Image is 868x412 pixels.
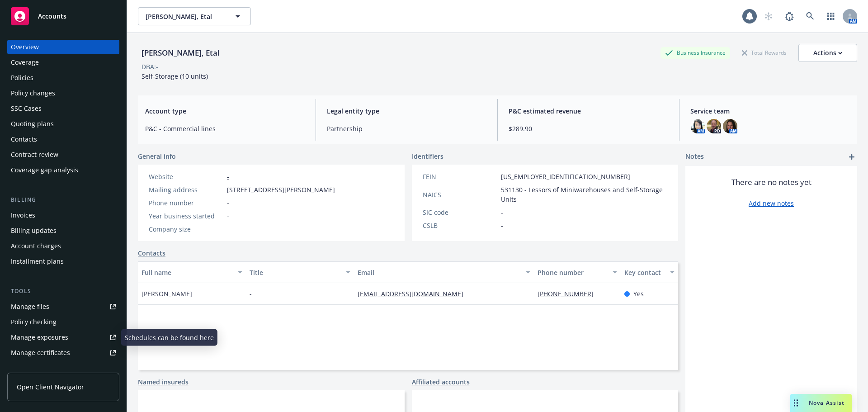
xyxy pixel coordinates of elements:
div: Policy checking [11,315,57,329]
div: Manage files [11,299,49,314]
div: Contacts [11,132,37,147]
span: Legal entity type [327,106,486,116]
a: Contacts [7,132,119,147]
div: Tools [7,287,119,296]
a: Coverage [7,55,119,70]
a: Start snowing [759,7,778,25]
span: Open Client Navigator [17,382,84,392]
a: Add new notes [749,199,794,208]
span: Accounts [38,13,66,20]
div: Phone number [538,268,607,277]
a: Manage files [7,299,119,314]
span: There are no notes yet [731,177,811,188]
a: Quoting plans [7,117,119,131]
a: Overview [7,40,119,54]
span: P&C - Commercial lines [145,124,305,133]
a: Manage certificates [7,346,119,360]
a: Installment plans [7,254,119,269]
div: Key contact [624,268,665,277]
button: Actions [798,44,857,62]
span: - [501,208,503,217]
a: Policies [7,71,119,85]
a: Manage exposures [7,330,119,345]
div: Billing [7,195,119,204]
div: Billing updates [11,223,57,238]
span: [PERSON_NAME], Etal [146,12,224,21]
span: Yes [633,289,644,298]
a: add [846,152,857,162]
a: - [227,172,229,181]
div: Contract review [11,147,58,162]
button: [PERSON_NAME], Etal [138,7,251,25]
div: Company size [149,224,223,234]
a: Named insureds [138,377,189,387]
span: - [227,211,229,221]
div: Policies [11,71,33,85]
div: Mailing address [149,185,223,194]
a: Affiliated accounts [412,377,470,387]
div: SIC code [423,208,497,217]
div: Policy changes [11,86,55,100]
div: FEIN [423,172,497,181]
span: Service team [690,106,850,116]
a: Policy checking [7,315,119,329]
a: Policy changes [7,86,119,100]
button: Email [354,261,534,283]
span: [STREET_ADDRESS][PERSON_NAME] [227,185,335,194]
div: Full name [142,268,232,277]
span: - [227,224,229,234]
span: Partnership [327,124,486,133]
div: Coverage [11,55,39,70]
div: CSLB [423,221,497,230]
div: NAICS [423,190,497,199]
span: General info [138,152,176,161]
span: Self-Storage (10 units) [142,72,208,81]
a: Contacts [138,248,165,258]
div: Email [358,268,520,277]
a: Coverage gap analysis [7,163,119,177]
a: Report a Bug [780,7,798,25]
button: Title [246,261,354,283]
div: [PERSON_NAME], Etal [138,47,223,59]
div: SSC Cases [11,101,42,116]
div: Actions [813,44,842,62]
a: Search [801,7,819,25]
span: Account type [145,106,305,116]
div: Manage claims [11,361,57,375]
span: [US_EMPLOYER_IDENTIFICATION_NUMBER] [501,172,630,181]
a: Invoices [7,208,119,223]
div: Manage exposures [11,330,68,345]
span: $289.90 [509,124,668,133]
div: Manage certificates [11,346,70,360]
a: Account charges [7,239,119,253]
span: - [501,221,503,230]
span: P&C estimated revenue [509,106,668,116]
button: Full name [138,261,246,283]
span: - [227,198,229,208]
div: Phone number [149,198,223,208]
a: [PHONE_NUMBER] [538,289,601,298]
img: photo [723,119,737,133]
div: Installment plans [11,254,64,269]
a: [EMAIL_ADDRESS][DOMAIN_NAME] [358,289,471,298]
div: DBA: - [142,62,158,71]
div: Year business started [149,211,223,221]
span: Identifiers [412,152,443,161]
div: Title [250,268,340,277]
span: - [250,289,252,298]
div: Quoting plans [11,117,54,131]
span: [PERSON_NAME] [142,289,192,298]
div: Invoices [11,208,35,223]
div: Coverage gap analysis [11,163,78,177]
a: Contract review [7,147,119,162]
button: Phone number [534,261,620,283]
button: Key contact [621,261,678,283]
span: Notes [685,152,704,162]
a: Accounts [7,4,119,29]
div: Overview [11,40,39,54]
span: Nova Assist [809,399,844,407]
img: photo [707,119,721,133]
div: Account charges [11,239,61,253]
button: Nova Assist [790,394,852,412]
